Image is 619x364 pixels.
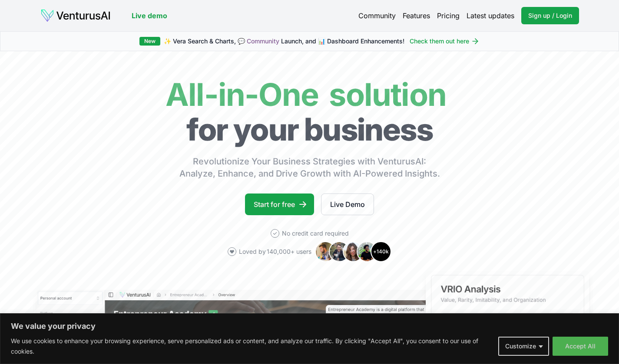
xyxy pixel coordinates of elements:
[437,10,460,21] a: Pricing
[329,241,350,262] img: Avatar 2
[410,37,480,46] a: Check them out here
[11,321,608,331] p: We value your privacy
[553,337,608,356] button: Accept All
[528,11,572,20] span: Sign up / Login
[357,241,377,262] img: Avatar 4
[164,37,404,46] span: ✨ Vera Search & Charts, 💬 Launch, and 📊 Dashboard Enhancements!
[521,7,579,24] a: Sign up / Login
[139,37,160,46] div: New
[11,336,492,357] p: We use cookies to enhance your browsing experience, serve personalized ads or content, and analyz...
[321,193,374,215] a: Live Demo
[467,10,514,21] a: Latest updates
[132,10,167,21] a: Live demo
[358,10,396,21] a: Community
[315,241,336,262] img: Avatar 1
[498,337,549,356] button: Customize
[403,10,430,21] a: Features
[40,9,111,23] img: logo
[247,37,279,45] a: Community
[343,241,364,262] img: Avatar 3
[245,193,314,215] a: Start for free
